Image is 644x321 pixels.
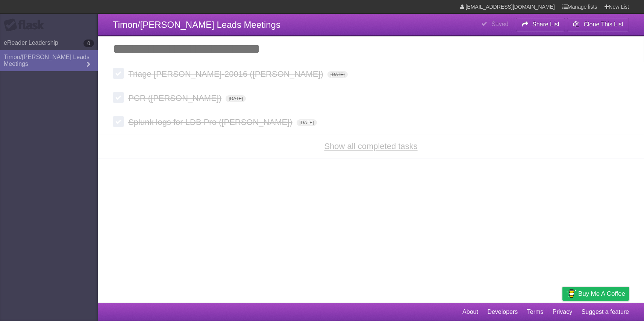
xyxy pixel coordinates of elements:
[527,305,544,319] a: Terms
[83,40,94,47] b: 0
[583,21,623,27] b: Clone This List
[4,18,49,32] div: Flask
[491,21,508,27] b: Saved
[226,95,246,102] span: [DATE]
[462,305,478,319] a: About
[516,18,565,31] button: Share List
[562,287,629,301] a: Buy me a coffee
[113,68,124,79] label: Done
[128,69,325,79] span: Triage [PERSON_NAME]-20016 ([PERSON_NAME])
[582,305,629,319] a: Suggest a feature
[128,117,294,127] span: Splunk logs for LDB Pro ([PERSON_NAME])
[128,93,223,103] span: PCR ([PERSON_NAME])
[566,287,576,300] img: Buy me a coffee
[578,287,625,300] span: Buy me a coffee
[324,141,417,151] a: Show all completed tasks
[567,18,629,31] button: Clone This List
[113,20,280,30] span: Timon/[PERSON_NAME] Leads Meetings
[487,305,518,319] a: Developers
[297,119,317,126] span: [DATE]
[532,21,559,27] b: Share List
[113,92,124,103] label: Done
[553,305,572,319] a: Privacy
[327,71,348,78] span: [DATE]
[113,116,124,127] label: Done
